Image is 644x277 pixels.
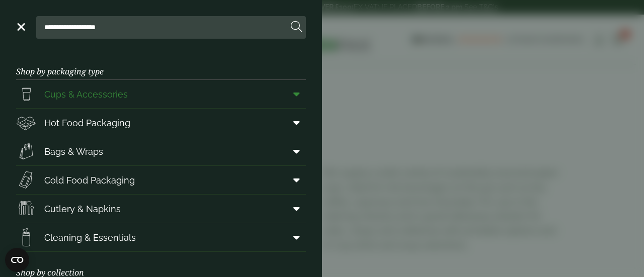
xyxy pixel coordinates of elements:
[16,166,306,194] a: Cold Food Packaging
[44,145,103,158] span: Bags & Wraps
[5,248,29,272] button: Open CMP widget
[16,137,306,165] a: Bags & Wraps
[16,195,306,223] a: Cutlery & Napkins
[16,51,306,80] h3: Shop by packaging type
[16,199,36,219] img: Cutlery.svg
[44,202,121,216] span: Cutlery & Napkins
[44,87,128,101] span: Cups & Accessories
[44,173,135,187] span: Cold Food Packaging
[16,84,36,104] img: PintNhalf_cup.svg
[16,141,36,161] img: Paper_carriers.svg
[16,109,306,137] a: Hot Food Packaging
[16,80,306,108] a: Cups & Accessories
[16,227,36,247] img: open-wipe.svg
[44,116,130,130] span: Hot Food Packaging
[44,231,136,244] span: Cleaning & Essentials
[16,170,36,190] img: Sandwich_box.svg
[16,113,36,133] img: Deli_box.svg
[16,223,306,251] a: Cleaning & Essentials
